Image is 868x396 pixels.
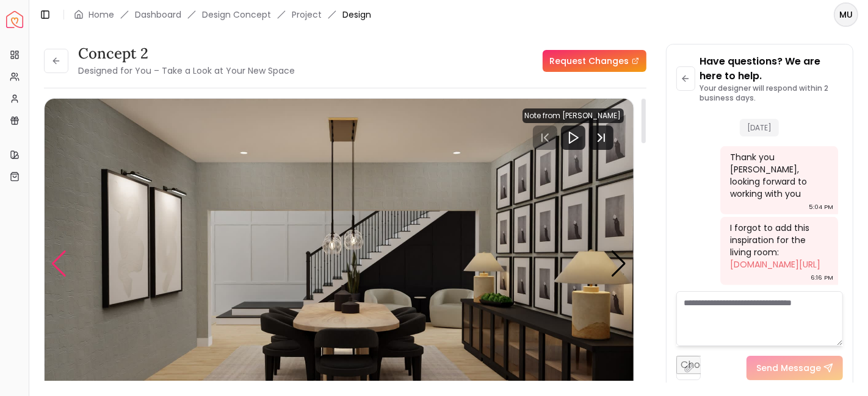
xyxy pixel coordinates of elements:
a: [DOMAIN_NAME][URL] [730,258,820,270]
a: Home [89,9,114,21]
img: Spacejoy Logo [6,11,23,28]
span: MU [835,4,857,26]
a: Project [292,9,322,21]
p: Have questions? We are here to help. [700,54,843,83]
a: Dashboard [135,9,181,21]
div: I forgot to add this inspiration for the living room: [730,222,826,270]
div: Previous slide [51,250,67,277]
div: Thank you [PERSON_NAME], looking forward to working with you [730,151,826,200]
div: Note from [PERSON_NAME] [523,108,624,123]
p: Your designer will respond within 2 business days. [700,83,843,103]
div: 5:04 PM [809,201,833,213]
svg: Next Track [589,126,613,150]
span: [DATE] [740,119,779,136]
small: Designed for You – Take a Look at Your New Space [78,65,295,77]
h3: Concept 2 [78,44,295,63]
span: Design [342,9,371,21]
div: Next slide [611,250,627,277]
a: Request Changes [543,50,646,72]
svg: Play [566,130,580,145]
button: MU [834,2,858,27]
a: Spacejoy [6,11,23,28]
li: Design Concept [202,9,271,21]
nav: breadcrumb [74,9,371,21]
div: 6:16 PM [811,272,833,284]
